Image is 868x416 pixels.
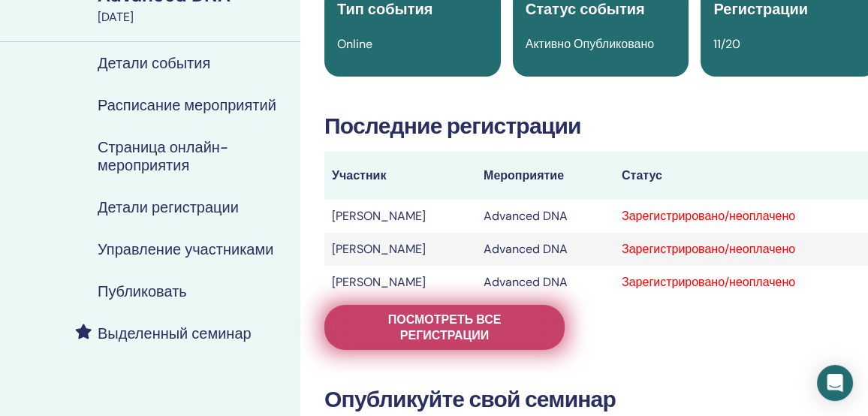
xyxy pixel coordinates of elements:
td: [PERSON_NAME] [324,200,476,233]
td: [PERSON_NAME] [324,266,476,299]
th: Мероприятие [476,152,614,200]
span: Посмотреть все регистрации [343,312,546,343]
a: Посмотреть все регистрации [324,305,565,350]
h4: Детали события [98,54,210,72]
h4: Публиковать [98,282,187,300]
td: [PERSON_NAME] [324,233,476,266]
span: 11/20 [713,36,740,52]
span: Активно Опубликовано [526,36,654,52]
span: Online [337,36,372,52]
h4: Управление участниками [98,240,273,258]
div: [DATE] [98,8,291,26]
th: Участник [324,152,476,200]
td: Advanced DNA [476,266,614,299]
td: Advanced DNA [476,233,614,266]
td: Advanced DNA [476,200,614,233]
div: Open Intercom Messenger [817,365,853,401]
h4: Страница онлайн-мероприятия [98,138,288,174]
h4: Расписание мероприятий [98,96,276,114]
h4: Детали регистрации [98,198,239,216]
h4: Выделенный семинар [98,324,252,342]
